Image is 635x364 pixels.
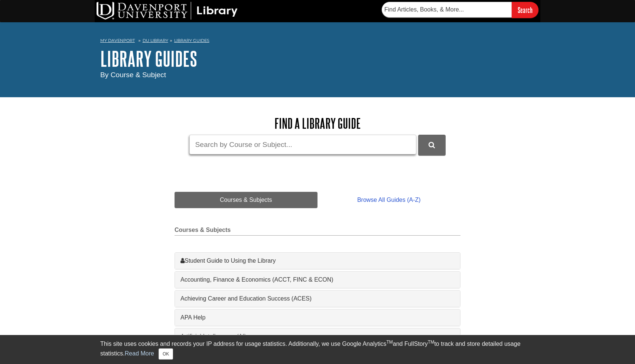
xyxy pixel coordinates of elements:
input: Search by Course or Subject... [189,135,416,154]
h2: Find a Library Guide [175,116,460,131]
input: Find Articles, Books, & More... [382,2,512,17]
button: Close [159,348,173,360]
a: DU Library [143,38,168,43]
a: Courses & Subjects [175,192,317,208]
div: By Course & Subject [100,70,535,81]
a: Artificial Intellegence (AI) [180,332,455,341]
input: Search [512,2,538,18]
sup: TM [386,340,393,345]
a: My Davenport [100,37,135,44]
a: Library Guides [174,38,209,43]
nav: breadcrumb [100,36,535,47]
i: Search Library Guides [429,142,435,148]
a: Accounting, Finance & Economics (ACCT, FINC & ECON) [180,275,455,284]
sup: TM [428,340,434,345]
h2: Courses & Subjects [175,227,460,236]
a: Read More [125,350,154,357]
img: DU Library [97,2,238,20]
a: Achieving Career and Education Success (ACES) [180,294,455,303]
a: Browse All Guides (A-Z) [317,192,460,208]
a: Student Guide to Using the Library [180,256,455,265]
h1: Library Guides [100,47,535,70]
a: APA Help [180,313,455,322]
div: This site uses cookies and records your IP address for usage statistics. Additionally, we use Goo... [100,340,535,360]
form: Searches DU Library's articles, books, and more [382,2,538,18]
button: DU Library Guides Search [418,135,446,155]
